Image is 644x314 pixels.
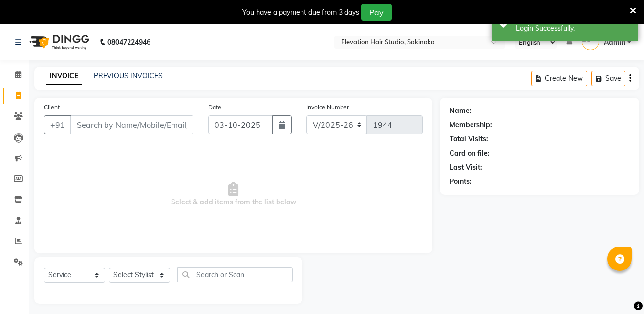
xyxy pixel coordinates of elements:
[70,115,193,134] input: Search by Name/Mobile/Email/Code
[46,67,82,85] a: INVOICE
[531,71,587,86] button: Create New
[306,103,349,112] label: Invoice Number
[450,120,492,130] div: Membership:
[582,33,599,50] img: Admin
[361,4,392,21] button: Pay
[604,37,625,47] span: Admin
[242,7,359,18] div: You have a payment due from 3 days
[44,103,60,112] label: Client
[177,267,293,282] input: Search or Scan
[450,106,472,116] div: Name:
[107,28,150,56] b: 08047224946
[44,115,71,134] button: +91
[516,23,631,34] div: Login Successfully.
[450,134,488,144] div: Total Visits:
[208,103,221,112] label: Date
[591,71,625,86] button: Save
[450,162,482,173] div: Last Visit:
[44,146,423,244] span: Select & add items from the list below
[25,28,92,56] img: logo
[94,71,163,80] a: PREVIOUS INVOICES
[450,148,490,158] div: Card on file:
[450,177,472,187] div: Points:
